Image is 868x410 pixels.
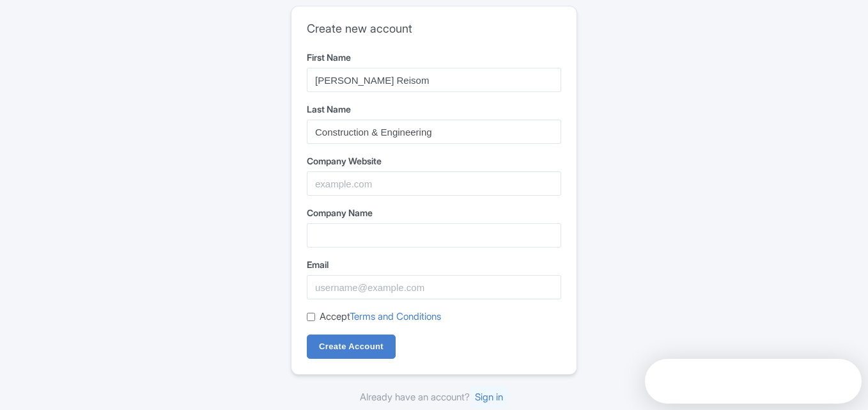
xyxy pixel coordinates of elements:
[307,335,396,359] input: Create Account
[307,154,561,168] label: Company Website
[291,390,577,405] div: Already have an account?
[307,102,561,116] label: Last Name
[350,310,441,322] a: Terms and Conditions
[320,310,441,324] label: Accept
[307,171,561,196] input: example.com
[307,51,561,64] label: First Name
[307,206,561,219] label: Company Name
[825,367,855,397] iframe: Intercom live chat
[307,22,561,36] h2: Create new account
[307,275,561,299] input: username@example.com
[645,359,862,404] iframe: Intercom live chat discovery launcher
[470,386,508,408] a: Sign in
[307,258,561,271] label: Email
